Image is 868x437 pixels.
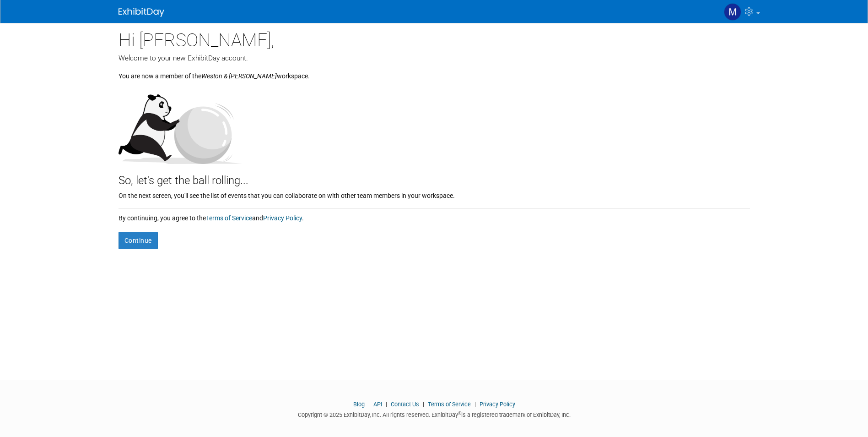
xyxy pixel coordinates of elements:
a: API [373,401,382,408]
div: On the next screen, you'll see the list of events that you can collaborate on with other team mem... [119,189,750,200]
a: Terms of Service [206,214,252,222]
div: By continuing, you agree to the and . [119,209,750,223]
i: Weston & [PERSON_NAME] [201,72,277,80]
span: | [421,401,426,408]
span: | [472,401,478,408]
img: Madeline Green [724,3,741,21]
a: Blog [353,401,365,408]
a: Contact Us [391,401,419,408]
span: | [383,401,389,408]
div: So, let's get the ball rolling... [119,164,750,189]
a: Terms of Service [428,401,471,408]
div: Hi [PERSON_NAME], [119,23,750,53]
div: Welcome to your new ExhibitDay account. [119,53,750,63]
a: Privacy Policy [263,214,302,222]
div: You are now a member of the workspace. [119,63,750,81]
a: Privacy Policy [480,401,515,408]
img: ExhibitDay [119,8,164,17]
sup: ® [458,411,461,416]
button: Continue [119,232,158,249]
img: Let's get the ball rolling [119,85,242,164]
span: | [366,401,372,408]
